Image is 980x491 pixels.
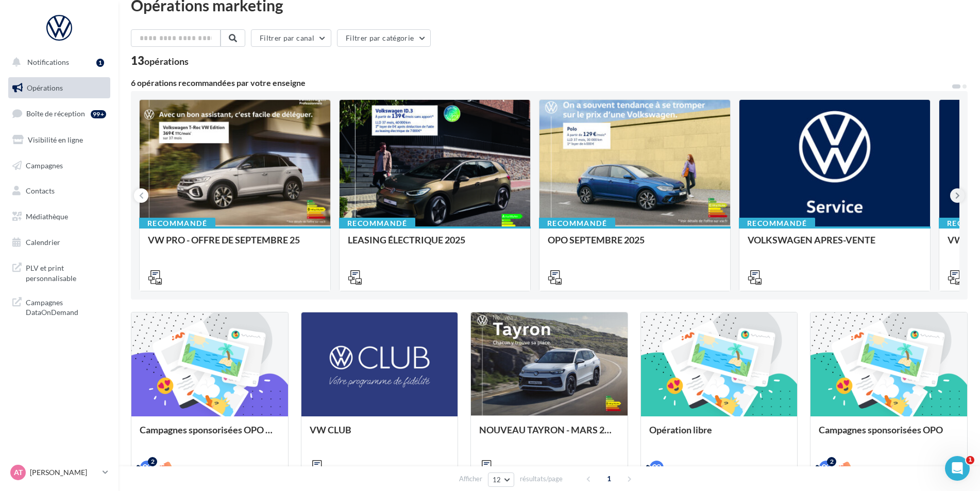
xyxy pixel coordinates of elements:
[339,218,415,229] div: Recommandé
[131,79,951,87] div: 6 opérations recommandées par votre enseigne
[6,206,112,227] a: Médiathèque
[520,474,563,484] span: résultats/page
[6,291,112,322] a: Campagnes DataOnDemand
[601,470,617,487] span: 1
[91,110,106,118] div: 99+
[488,472,514,487] button: 12
[27,58,69,66] span: Notifications
[26,161,63,169] span: Campagnes
[6,102,112,125] a: Boîte de réception99+
[649,425,789,445] div: Opération libre
[6,257,112,287] a: PLV et print personnalisable
[8,463,110,482] a: AT [PERSON_NAME]
[827,457,836,466] div: 2
[30,467,98,478] p: [PERSON_NAME]
[6,155,112,177] a: Campagnes
[26,186,55,195] span: Contacts
[6,51,108,73] button: Notifications 1
[310,425,450,445] div: VW CLUB
[96,59,104,67] div: 1
[493,476,501,484] span: 12
[148,235,322,255] div: VW PRO - OFFRE DE SEPTEMBRE 25
[26,261,106,283] span: PLV et print personnalisable
[548,235,722,255] div: OPO SEPTEMBRE 2025
[26,295,106,318] span: Campagnes DataOnDemand
[140,425,280,445] div: Campagnes sponsorisées OPO Septembre
[6,180,112,202] a: Contacts
[26,109,85,118] span: Boîte de réception
[131,55,189,66] div: 13
[28,135,83,144] span: Visibilité en ligne
[251,29,331,47] button: Filtrer par canal
[144,57,189,66] div: opérations
[27,83,63,92] span: Opérations
[819,425,959,445] div: Campagnes sponsorisées OPO
[14,467,23,478] span: AT
[479,425,619,445] div: NOUVEAU TAYRON - MARS 2025
[966,456,974,464] span: 1
[6,77,112,99] a: Opérations
[337,29,431,47] button: Filtrer par catégorie
[348,235,522,255] div: LEASING ÉLECTRIQUE 2025
[539,218,615,229] div: Recommandé
[739,218,815,229] div: Recommandé
[26,238,60,247] span: Calendrier
[6,232,112,253] a: Calendrier
[748,235,922,255] div: VOLKSWAGEN APRES-VENTE
[148,457,157,466] div: 2
[459,474,482,484] span: Afficher
[139,218,215,229] div: Recommandé
[26,212,68,221] span: Médiathèque
[945,456,970,481] iframe: Intercom live chat
[6,129,112,151] a: Visibilité en ligne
